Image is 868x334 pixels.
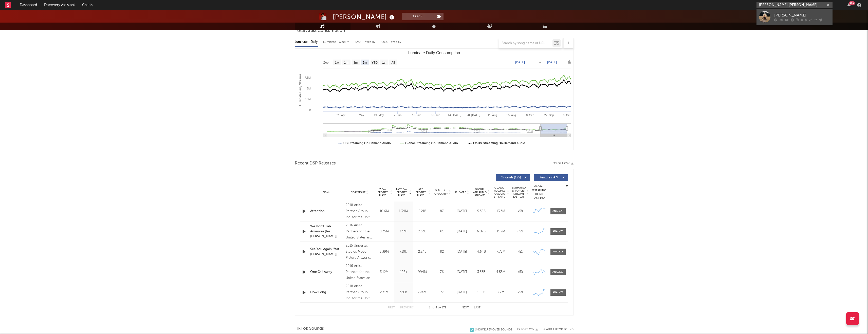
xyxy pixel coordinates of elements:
[473,141,525,145] text: Ex-US Streaming On-Demand Audio
[336,114,345,117] text: 21. Apr
[492,186,506,198] span: Global Rolling 7D Audio Streams
[299,74,302,106] text: Luminate Daily Streams
[453,209,470,214] div: [DATE]
[414,249,431,254] div: 2.24B
[473,249,490,254] div: 4.64B
[473,209,490,214] div: 5.38B
[304,98,310,101] text: 2.5M
[408,51,460,55] text: Luminate Daily Consumption
[515,61,525,64] text: [DATE]
[391,61,395,64] text: All
[376,209,393,214] div: 10.6M
[414,229,431,234] div: 2.33B
[405,141,458,145] text: Global Streaming On-Demand Audio
[512,249,529,254] div: <5%
[333,13,396,21] div: [PERSON_NAME]
[388,306,395,309] button: First
[346,263,373,281] div: 2016 Artist Partners for the United States and WEA International Inc. for the world outside of [G...
[304,76,310,79] text: 7.5M
[376,249,393,254] div: 5.39M
[433,249,451,254] div: 82
[539,61,542,64] text: →
[307,87,310,90] text: 5M
[346,243,373,261] div: 2015 Universal Studios Motion Picture Artwork, Artwork Title, and Photos
[473,188,487,197] span: Global ATD Audio Streams
[438,307,441,309] span: of
[376,229,393,234] div: 8.35M
[454,191,466,194] span: Released
[492,270,509,275] div: 4.55M
[346,283,373,302] div: 2018 Artist Partner Group, Inc. for the United States and WEA International Inc. for the world ou...
[849,1,855,5] div: 99 +
[346,202,373,220] div: 2018 Artist Partner Group, Inc. for the United States and WEA International Inc. for the world ou...
[512,186,526,198] span: Estimated % Playlist Streams Last Day
[343,141,391,145] text: US Streaming On-Demand Audio
[526,114,534,117] text: 8. Sep
[376,270,393,275] div: 3.12M
[538,328,574,331] button: + Add TikTok Sound
[544,114,554,117] text: 22. Sep
[492,209,509,214] div: 13.3M
[547,61,557,64] text: [DATE]
[355,38,376,46] div: BMAT - Weekly
[756,9,833,25] a: [PERSON_NAME]
[499,176,523,179] span: Originals ( 125 )
[310,190,343,194] div: Name
[356,114,364,117] text: 5. May
[414,188,428,197] span: ATD Spotify Plays
[376,188,390,197] span: 7 Day Spotify Plays
[433,270,451,275] div: 76
[402,13,434,20] button: Track
[395,229,412,234] div: 1.1M
[295,160,336,166] span: Recent DSP Releases
[499,41,552,45] input: Search by song name or URL
[492,290,509,295] div: 3.7M
[543,328,574,331] button: + Add TikTok Sound
[473,229,490,234] div: 6.07B
[512,290,529,295] div: <5%
[323,38,350,46] div: Luminate - Weekly
[531,185,547,200] div: Global Streaming Trend (Last 60D)
[431,307,434,309] span: to
[309,108,310,111] text: 0
[492,229,509,234] div: 11.2M
[563,114,570,117] text: 6. Oct
[453,290,470,295] div: [DATE]
[310,224,343,239] a: We Don't Talk Anymore (feat. [PERSON_NAME])
[424,305,452,311] div: 1 5 172
[552,162,574,165] button: Export CSV
[756,2,833,8] input: Search for artists
[310,270,343,275] a: One Call Away
[453,249,470,254] div: [DATE]
[353,61,358,64] text: 3m
[394,114,401,117] text: 2. Jun
[395,188,409,197] span: Last Day Spotify Plays
[433,209,451,214] div: 87
[310,209,343,214] a: Attention
[295,28,345,34] span: Total Artist Consumption
[414,209,431,214] div: 2.21B
[473,290,490,295] div: 1.65B
[488,114,497,117] text: 11. Aug
[847,3,851,7] button: 99+
[381,38,402,46] div: OCC - Weekly
[431,114,440,117] text: 30. Jun
[467,114,480,117] text: 28. [DATE]
[310,247,343,257] a: See You Again (feat. [PERSON_NAME])
[346,222,373,241] div: 2016 Artist Partners for the United States and WEA International Inc. for the world outside of [G...
[310,290,343,295] a: How Long
[453,229,470,234] div: [DATE]
[395,209,412,214] div: 1.34M
[344,61,348,64] text: 1m
[448,114,461,117] text: 14. [DATE]
[433,290,451,295] div: 77
[295,326,324,332] span: TikTok Sounds
[506,114,516,117] text: 25. Aug
[534,174,568,181] button: Features(47)
[395,249,412,254] div: 710k
[774,12,830,18] div: [PERSON_NAME]
[462,306,469,309] button: Next
[351,191,365,194] span: Copyright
